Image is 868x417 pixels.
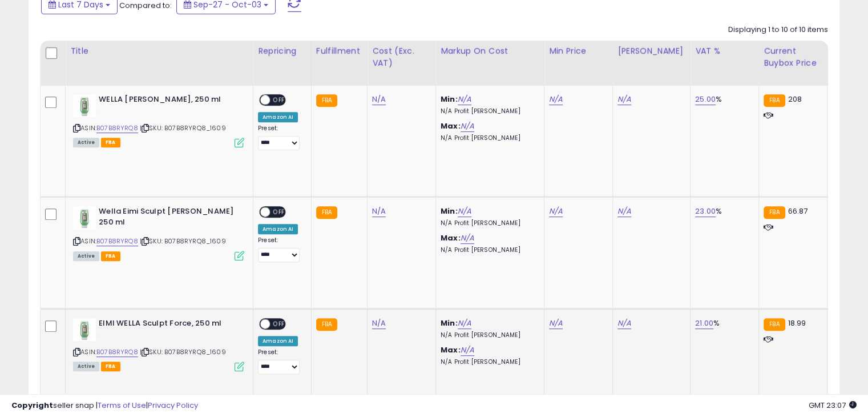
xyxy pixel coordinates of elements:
div: Amazon AI [258,336,298,346]
span: FBA [101,362,120,371]
span: All listings currently available for purchase on Amazon [73,362,99,371]
span: OFF [270,319,288,329]
a: N/A [461,121,474,132]
small: FBA [764,94,785,107]
b: Wella Eimi Sculpt [PERSON_NAME] 250 ml [99,206,237,230]
small: FBA [316,318,337,331]
a: N/A [372,206,386,217]
small: FBA [316,94,337,107]
b: Min: [441,94,458,105]
div: ASIN: [73,94,244,146]
strong: Copyright [11,400,53,411]
p: N/A Profit [PERSON_NAME] [441,246,535,254]
b: WELLA [PERSON_NAME], 250 ml [99,94,237,108]
span: All listings currently available for purchase on Amazon [73,251,99,261]
a: N/A [461,344,474,356]
div: Min Price [549,45,608,57]
div: seller snap | | [11,400,198,411]
a: 25.00 [695,94,716,105]
a: Terms of Use [98,400,146,411]
div: [PERSON_NAME] [617,45,685,57]
span: All listings currently available for purchase on Amazon [73,138,99,147]
a: N/A [372,318,386,329]
img: 31g0zh0bcPL._SL40_.jpg [73,318,96,341]
div: ASIN: [73,318,244,370]
a: N/A [617,206,631,217]
a: N/A [461,232,474,244]
a: 23.00 [695,206,716,217]
span: OFF [270,95,288,105]
a: N/A [372,94,386,105]
span: 208 [788,94,802,105]
div: Displaying 1 to 10 of 10 items [728,25,828,35]
img: 31g0zh0bcPL._SL40_.jpg [73,206,96,229]
b: Min: [441,318,458,328]
a: N/A [458,94,471,105]
small: FBA [764,206,785,219]
b: Max: [441,344,461,355]
a: N/A [458,206,471,217]
span: FBA [101,251,120,261]
div: Cost (Exc. VAT) [372,45,431,69]
div: % [695,206,750,216]
div: Preset: [258,236,302,262]
span: OFF [270,207,288,217]
a: B07B8RYRQ8 [96,123,138,133]
div: Title [70,45,248,57]
div: Amazon AI [258,224,298,234]
span: | SKU: B07B8RYRQ8_1609 [140,123,226,133]
span: | SKU: B07B8RYRQ8_1609 [140,347,226,356]
div: % [695,318,750,328]
span: | SKU: B07B8RYRQ8_1609 [140,236,226,246]
div: VAT % [695,45,754,57]
div: % [695,94,750,105]
div: Preset: [258,125,302,150]
div: Markup on Cost [441,45,539,57]
a: Privacy Policy [148,400,198,411]
b: EIMI WELLA Sculpt Force, 250 ml [99,318,237,332]
p: N/A Profit [PERSON_NAME] [441,134,535,142]
b: Max: [441,121,461,131]
span: 66.87 [788,206,808,216]
a: B07B8RYRQ8 [96,236,138,246]
th: The percentage added to the cost of goods (COGS) that forms the calculator for Min & Max prices. [436,41,544,86]
span: 18.99 [788,318,806,328]
a: N/A [617,318,631,329]
a: B07B8RYRQ8 [96,347,138,357]
small: FBA [316,206,337,219]
a: 21.00 [695,318,713,329]
p: N/A Profit [PERSON_NAME] [441,107,535,115]
a: N/A [549,206,563,217]
small: FBA [764,318,785,331]
div: Current Buybox Price [764,45,822,69]
img: 31g0zh0bcPL._SL40_.jpg [73,94,96,117]
span: 2025-10-11 23:07 GMT [809,400,857,411]
a: N/A [617,94,631,105]
a: N/A [458,318,471,329]
div: Amazon AI [258,112,298,122]
div: Preset: [258,348,302,374]
p: N/A Profit [PERSON_NAME] [441,331,535,339]
div: Repricing [258,45,306,57]
b: Max: [441,232,461,243]
div: ASIN: [73,206,244,259]
div: Fulfillment [316,45,362,57]
p: N/A Profit [PERSON_NAME] [441,219,535,227]
b: Min: [441,206,458,216]
a: N/A [549,318,563,329]
span: FBA [101,138,120,147]
a: N/A [549,94,563,105]
p: N/A Profit [PERSON_NAME] [441,358,535,366]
